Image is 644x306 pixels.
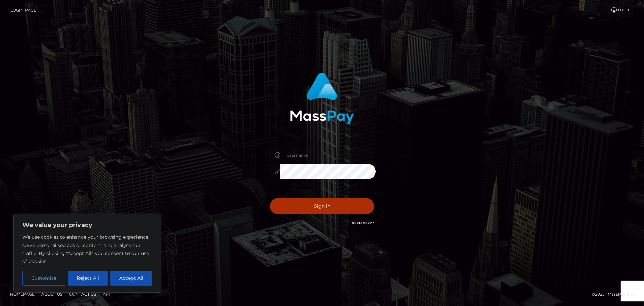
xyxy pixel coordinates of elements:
button: Reject All [68,271,108,286]
a: Homepage [7,289,37,299]
input: Username... [280,147,376,163]
img: MassPay Login [290,73,354,124]
a: Login Page [10,3,36,17]
a: API [100,289,113,299]
a: About Us [39,289,65,299]
button: Accept All [110,271,152,286]
a: Contact Us [66,289,99,299]
div: We value your privacy [13,214,161,293]
button: Sign in [270,198,374,214]
div: © 2025 , MassPay Inc. [592,291,639,298]
a: Need Help? [352,221,374,225]
button: Customise [22,271,65,286]
p: We use cookies to enhance your browsing experience, serve personalised ads or content, and analys... [22,233,152,265]
a: Login [607,3,633,17]
p: We value your privacy [22,221,152,229]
